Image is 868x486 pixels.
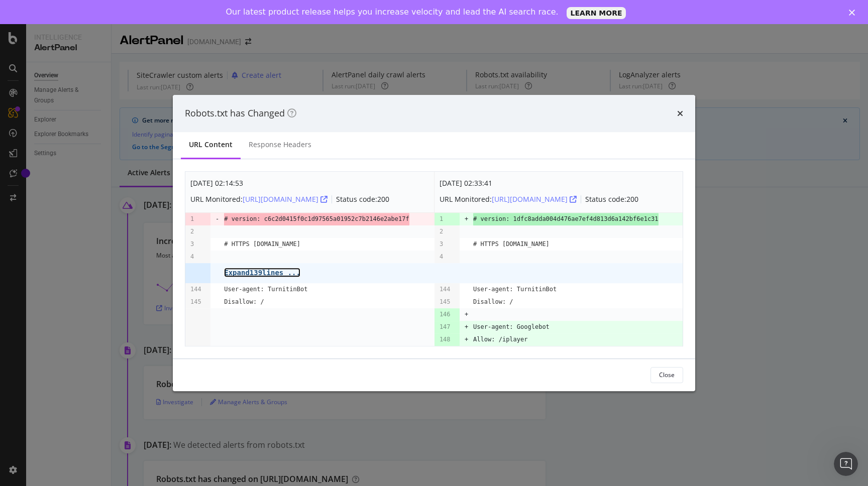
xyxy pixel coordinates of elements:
pre: 3 [190,238,194,251]
div: times [677,107,683,120]
a: LEARN MORE [567,7,626,19]
div: URL Content [189,140,233,150]
div: Response Headers [249,140,311,150]
pre: Allow: /iplayer [473,333,527,346]
pre: Disallow: / [224,296,264,308]
pre: User-agent: Googlebot [473,321,550,333]
button: [URL][DOMAIN_NAME] [243,191,328,207]
div: URL Monitored: Status code: 200 [190,191,389,207]
pre: + [465,333,468,346]
pre: User-agent: TurnitinBot [224,283,307,296]
pre: - [215,213,219,225]
pre: 145 [440,296,451,308]
pre: User-agent: TurnitinBot [473,283,557,296]
div: [DATE] 02:33:41 [440,177,638,189]
pre: 147 [440,321,451,333]
a: [URL][DOMAIN_NAME] [492,194,577,204]
pre: + [465,321,468,333]
button: Close [650,367,683,383]
div: Close [849,9,859,15]
div: URL Monitored: Status code: 200 [440,191,638,207]
pre: 145 [190,296,201,308]
a: [URL][DOMAIN_NAME] [243,194,328,204]
pre: # HTTPS [DOMAIN_NAME] [224,238,300,251]
iframe: Intercom live chat [834,452,858,476]
pre: Expand 139 lines ... [224,269,300,277]
span: # version: 1dfc8adda004d476ae7ef4d813d6a142bf6e1c31 [473,213,658,225]
pre: 144 [440,283,451,296]
pre: + [465,213,468,225]
div: Robots.txt has Changed [185,107,296,120]
pre: # HTTPS [DOMAIN_NAME] [473,238,550,251]
button: [URL][DOMAIN_NAME] [492,191,577,207]
div: [DATE] 02:14:53 [190,177,389,189]
div: Our latest product release helps you increase velocity and lead the AI search race. [226,7,559,17]
pre: 4 [440,251,443,263]
span: # version: c6c2d0415f0c1d97565a01952c7b2146e2abe17f [224,213,409,225]
pre: 148 [440,333,451,346]
pre: 1 [190,213,194,225]
pre: 3 [440,238,443,251]
pre: 1 [440,213,443,225]
pre: 144 [190,283,201,296]
pre: 2 [190,225,194,238]
div: Close [659,371,675,379]
pre: 4 [190,251,194,263]
pre: 2 [440,225,443,238]
pre: Disallow: / [473,296,513,308]
div: modal [173,95,695,391]
pre: 146 [440,308,451,321]
pre: + [465,308,468,321]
